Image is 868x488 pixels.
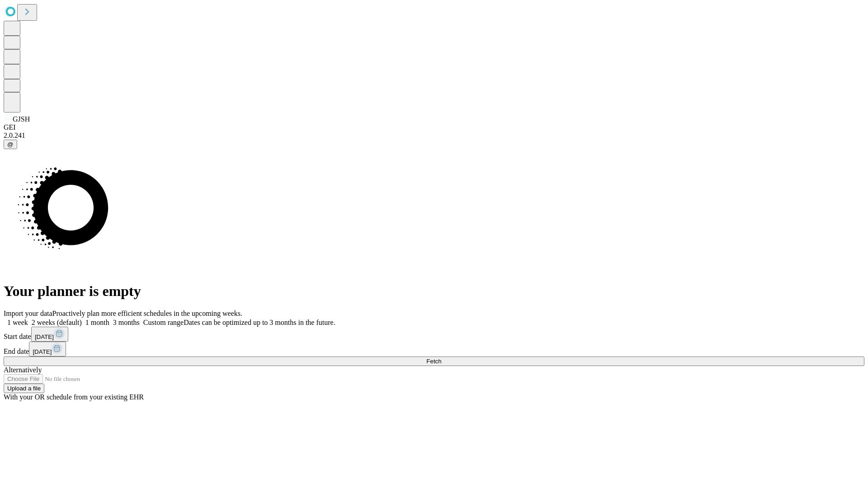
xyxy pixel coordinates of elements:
span: Alternatively [4,366,42,374]
span: Custom range [143,319,184,326]
span: @ [7,141,14,148]
div: GEI [4,123,864,131]
span: [DATE] [35,333,54,340]
button: Upload a file [4,384,44,393]
div: End date [4,342,864,357]
span: GJSH [13,115,30,123]
span: 3 months [113,319,140,326]
span: [DATE] [33,348,52,355]
button: Fetch [4,357,864,366]
span: 1 week [7,319,28,326]
span: Dates can be optimized up to 3 months in the future. [184,319,335,326]
button: [DATE] [29,342,66,357]
button: [DATE] [31,327,68,342]
div: 2.0.241 [4,131,864,140]
button: @ [4,140,17,149]
span: Proactively plan more efficient schedules in the upcoming weeks. [52,310,242,317]
span: 2 weeks (default) [32,319,82,326]
span: 1 month [85,319,109,326]
span: Import your data [4,310,52,317]
h1: Your planner is empty [4,283,864,300]
div: Start date [4,327,864,342]
span: With your OR schedule from your existing EHR [4,393,144,401]
span: Fetch [426,358,441,365]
